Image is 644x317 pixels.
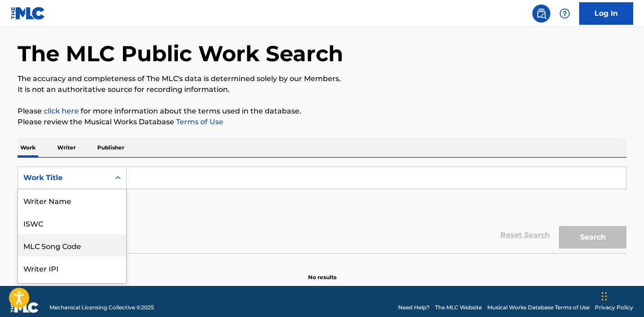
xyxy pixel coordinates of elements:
div: Drag [602,283,607,310]
div: MLC Song Code [18,234,126,257]
img: help [559,8,570,19]
a: Public Search [532,5,550,23]
p: The accuracy and completeness of The MLC's data is determined solely by our Members. [18,73,626,84]
p: Work [18,138,38,157]
img: MLC Logo [11,7,45,20]
div: ISWC [18,212,126,234]
p: It is not an authoritative source for recording information. [18,84,626,95]
div: Work Title [23,172,104,183]
p: Writer [54,138,78,157]
p: Publisher [95,138,127,157]
iframe: Chat Widget [599,274,644,317]
a: Privacy Policy [595,303,633,312]
div: Writer Name [18,189,126,212]
a: Log In [579,2,633,25]
p: No results [308,263,336,281]
form: Search Form [18,167,626,253]
a: click here [44,107,79,115]
p: Please for more information about the terms used in the database. [18,106,626,117]
div: Help [556,5,574,23]
img: logo [11,302,39,313]
div: Writer IPI [18,257,126,279]
span: Mechanical Licensing Collective © 2025 [50,303,154,312]
a: Need Help? [398,303,430,312]
a: Musical Works Database Terms of Use [487,303,590,312]
a: Terms of Use [174,118,223,126]
a: The MLC Website [435,303,482,312]
div: Publisher Name [18,279,126,302]
img: search [536,8,547,19]
h1: The MLC Public Work Search [18,40,343,67]
p: Please review the Musical Works Database [18,117,626,127]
